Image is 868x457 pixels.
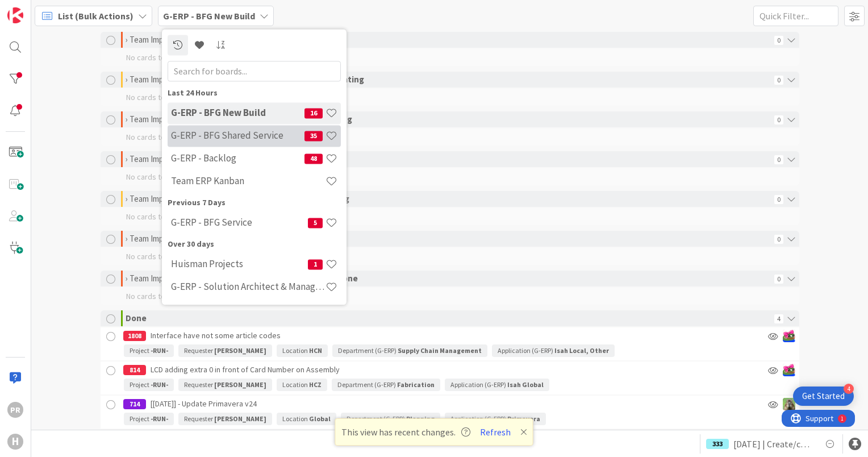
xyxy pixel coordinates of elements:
[101,248,799,265] div: No cards to display
[492,344,615,357] div: Application (G-ERP)
[277,344,328,357] div: Location
[774,275,783,284] span: 0
[774,314,783,323] span: 4
[706,439,729,449] div: 333
[774,155,783,164] span: 0
[304,108,323,118] span: 16
[168,238,341,250] div: Over 30 days
[341,413,440,425] div: Department (G-ERP)
[783,398,795,410] img: TT
[214,380,266,389] b: [PERSON_NAME]
[774,195,783,204] span: 0
[308,259,323,269] span: 1
[774,235,783,244] span: 0
[171,281,325,293] h4: G-ERP - Solution Architect & Management
[123,327,699,344] div: Interface have not some article codes
[126,271,771,286] div: › Team Improvements › Update Policies ›
[507,380,544,389] b: Isah Global
[124,379,174,391] div: Project
[59,5,62,14] div: 1
[123,331,146,341] div: 1808
[124,344,174,357] div: Project
[733,437,814,451] span: [DATE] | Create/collate overview of Facility applications
[445,379,549,391] div: Application (G-ERP)
[171,217,308,228] h4: G-ERP - BFG Service
[178,413,272,425] div: Requester
[123,362,699,379] div: LCD adding extra 0 in front of Card Number on Assembly
[398,346,482,355] b: Supply Chain Management
[126,32,771,48] div: › Team Improvements › Try it out ›
[397,380,435,389] b: Fabrication
[507,414,540,423] b: Primavera
[802,390,845,402] div: Get Started
[101,128,799,146] div: No cards to display
[7,402,23,418] div: PR
[101,327,799,360] a: 1808Interface have not some article codesJKProject -RUN-Requester [PERSON_NAME]Location HCNDepart...
[445,413,546,425] div: Application (G-ERP)
[7,434,23,450] div: H
[304,131,323,141] span: 35
[101,89,799,106] div: No cards to display
[332,379,440,391] div: Department (G-ERP)
[783,364,795,376] img: JK
[58,9,133,23] span: List (Bulk Actions)
[309,346,322,355] b: HCN
[277,413,336,425] div: Location
[214,414,266,423] b: [PERSON_NAME]
[151,414,168,423] b: -RUN-
[101,396,799,429] a: 714[[DATE]] - Update Primavera v24TTProject -RUN-Requester [PERSON_NAME]Location GlobalDepartment...
[171,259,308,270] h4: Huisman Projects
[126,151,771,167] div: › Team Improvements › Evaluate Outcome ›
[126,111,771,127] div: › Team Improvements › Evaluate Outcome › In Progress ›
[774,76,783,85] span: 0
[151,346,168,355] b: -RUN-
[123,365,146,375] div: 814
[341,425,470,439] span: This view has recent changes.
[168,197,341,209] div: Previous 7 Days
[171,130,304,142] h4: G-ERP - BFG Shared Service
[124,413,174,425] div: Project
[774,115,783,124] span: 0
[7,7,23,23] img: Visit kanbanzone.com
[171,153,304,164] h4: G-ERP - Backlog
[178,344,272,357] div: Requester
[171,107,304,119] h4: G-ERP - BFG New Build
[309,414,331,423] b: Global
[126,191,771,207] div: › Team Improvements › Update Policies › In Progress ›
[126,231,771,247] div: › Team Improvements › Update Policies › In Progress ›
[844,384,854,394] div: 4
[476,425,515,439] button: Refresh
[774,36,783,45] span: 0
[123,396,699,413] div: [[DATE]] - Update Primavera v24
[168,87,341,99] div: Last 24 Hours
[126,313,147,323] b: Done
[123,399,146,409] div: 714
[277,379,327,391] div: Location
[101,288,799,305] div: No cards to display
[308,218,323,228] span: 5
[309,380,322,389] b: HCZ
[406,414,435,423] b: Planning
[151,380,168,389] b: -RUN-
[554,346,609,355] b: Isah Local, Other
[101,168,799,185] div: No cards to display
[793,387,854,406] div: Open Get Started checklist, remaining modules: 4
[168,61,341,81] input: Search for boards...
[753,6,838,26] input: Quick Filter...
[304,153,323,164] span: 48
[126,72,771,88] div: › Team Improvements › Evaluate Outcome › In Progress ›
[332,344,487,357] div: Department (G-ERP)
[163,10,255,22] b: G-ERP - BFG New Build
[171,176,325,187] h4: Team ERP Kanban
[783,330,795,342] img: JK
[178,379,272,391] div: Requester
[214,346,266,355] b: [PERSON_NAME]
[101,362,799,394] a: 814LCD adding extra 0 in front of Card Number on AssemblyJKProject -RUN-Requester [PERSON_NAME]Lo...
[101,49,799,66] div: No cards to display
[24,2,52,15] span: Support
[101,208,799,225] div: No cards to display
